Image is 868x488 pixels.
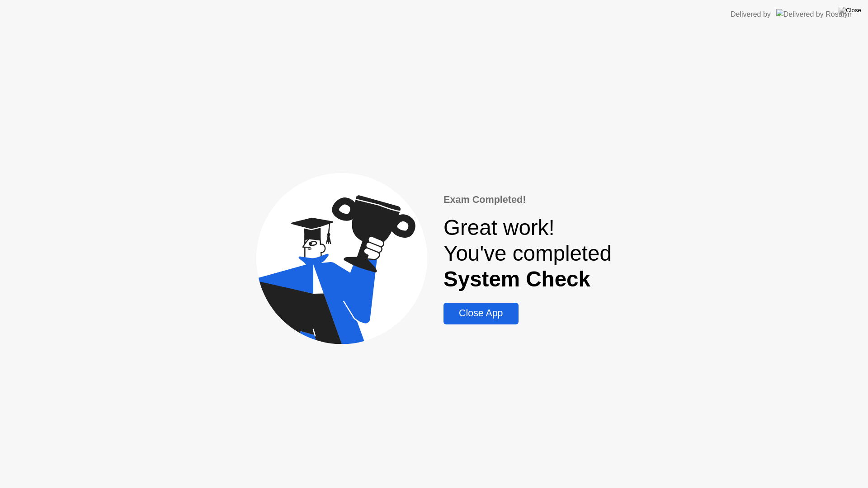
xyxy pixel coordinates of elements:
[446,308,515,319] div: Close App
[443,267,590,291] b: System Check
[443,303,518,324] button: Close App
[443,192,612,207] div: Exam Completed!
[839,7,861,14] img: Close
[443,215,612,292] div: Great work! You've completed
[776,9,852,19] img: Delivered by Rosalyn
[731,9,771,20] div: Delivered by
